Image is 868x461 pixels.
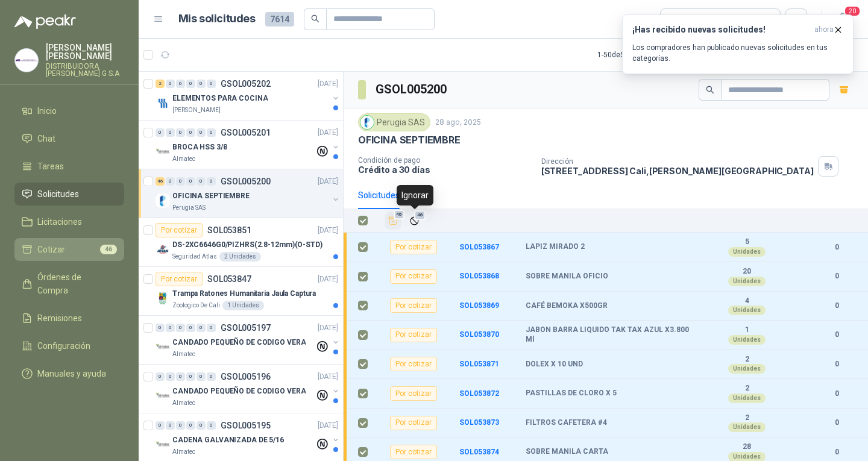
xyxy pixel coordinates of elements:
[172,203,206,213] p: Perugia SAS
[541,157,814,166] p: Dirección
[459,418,499,427] b: SOL053873
[358,113,430,131] div: Perugia SAS
[139,218,343,267] a: Por cotizarSOL053851[DATE] Company LogoDS-2XC6646G0/PIZHRS(2.8-12mm)(O-STD)Seguridad Atlas2 Unidades
[14,127,124,150] a: Chat
[358,189,400,202] div: Solicitudes
[814,25,834,35] span: ahora
[197,177,206,186] div: 0
[172,239,322,251] p: DS-2XC6646G0/PIZHRS(2.8-12mm)(O-STD)
[186,177,195,186] div: 0
[541,166,814,176] p: [STREET_ADDRESS] Cali , [PERSON_NAME][GEOGRAPHIC_DATA]
[207,372,216,381] div: 0
[156,418,341,457] a: 0 0 0 0 0 0 GSOL005195[DATE] Company LogoCADENA GALVANIZADA DE 5/16Almatec
[156,321,341,359] a: 0 0 0 0 0 0 GSOL005197[DATE] Company LogoCANDADO PEQUEÑO DE CODIGO VERAAlmatec
[156,80,165,88] div: 2
[526,360,583,369] b: DOLEX X 10 UND
[390,416,437,430] div: Por cotizar
[37,104,57,118] span: Inicio
[414,210,426,220] span: 46
[172,434,284,446] p: CADENA GALVANIZADA DE 5/16
[186,128,195,137] div: 0
[14,266,124,302] a: Órdenes de Compra
[526,301,608,311] b: CAFÉ BEMOKA X500GR
[632,25,810,35] h3: ¡Has recibido nuevas solicitudes!
[459,330,499,339] b: SOL053870
[37,312,82,325] span: Remisiones
[156,128,165,137] div: 0
[176,324,185,332] div: 0
[156,177,165,186] div: 46
[156,125,341,164] a: 0 0 0 0 0 0 GSOL005201[DATE] Company LogoBROCA HSS 3/8Almatec
[166,128,175,137] div: 0
[459,360,499,368] b: SOL053871
[178,10,256,28] h1: Mis solicitudes
[172,190,250,202] p: OFICINA SEPTIEMBRE
[820,242,854,253] b: 0
[197,80,206,88] div: 0
[172,154,195,164] p: Almatec
[14,362,124,385] a: Manuales y ayuda
[728,394,766,403] div: Unidades
[360,116,374,129] img: Company Logo
[390,357,437,371] div: Por cotizar
[172,386,306,397] p: CANDADO PEQUEÑO DE CODIGO VERA
[390,386,437,401] div: Por cotizar
[197,372,206,381] div: 0
[705,296,788,306] b: 4
[207,275,251,283] p: SOL053847
[37,243,65,256] span: Cotizar
[172,252,217,262] p: Seguridad Atlas
[14,14,76,29] img: Logo peakr
[318,225,338,236] p: [DATE]
[459,389,499,398] a: SOL053872
[358,156,532,165] p: Condición de pago
[728,306,766,315] div: Unidades
[622,14,854,74] button: ¡Has recibido nuevas solicitudes!ahora Los compradores han publicado nuevas solicitudes en tus ca...
[172,93,268,104] p: ELEMENTOS PARA COCINA
[728,422,766,432] div: Unidades
[176,372,185,381] div: 0
[139,267,343,316] a: Por cotizarSOL053847[DATE] Company LogoTrampa Ratones Humanitaria Jaula CapturaZoologico De Cali1...
[197,324,206,332] div: 0
[705,267,788,277] b: 20
[705,237,788,247] b: 5
[14,334,124,357] a: Configuración
[705,413,788,423] b: 2
[406,213,423,229] button: Ignorar
[156,193,170,208] img: Company Logo
[186,80,195,88] div: 0
[14,210,124,233] a: Licitaciones
[172,105,221,115] p: [PERSON_NAME]
[221,128,271,137] p: GSOL005201
[222,301,264,310] div: 1 Unidades
[156,291,170,306] img: Company Logo
[820,388,854,400] b: 0
[390,298,437,313] div: Por cotizar
[526,325,698,344] b: JABON BARRA LIQUIDO TAK TAX AZUL X3.800 Ml
[358,165,532,175] p: Crédito a 30 días
[46,63,124,77] p: DISTRIBUIDORA [PERSON_NAME] G S.A
[705,384,788,394] b: 2
[14,155,124,178] a: Tareas
[207,324,216,332] div: 0
[166,324,175,332] div: 0
[459,301,499,310] a: SOL053869
[318,78,338,90] p: [DATE]
[318,176,338,187] p: [DATE]
[318,371,338,383] p: [DATE]
[37,187,79,201] span: Solicitudes
[376,80,448,99] h3: GSOL005200
[318,127,338,139] p: [DATE]
[172,288,316,299] p: Trampa Ratones Humanitaria Jaula Captura
[156,145,170,159] img: Company Logo
[186,372,195,381] div: 0
[14,99,124,122] a: Inicio
[156,389,170,403] img: Company Logo
[37,339,90,353] span: Configuración
[390,240,437,254] div: Por cotizar
[207,177,216,186] div: 0
[597,45,676,64] div: 1 - 50 de 5063
[318,274,338,285] p: [DATE]
[459,243,499,251] b: SOL053867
